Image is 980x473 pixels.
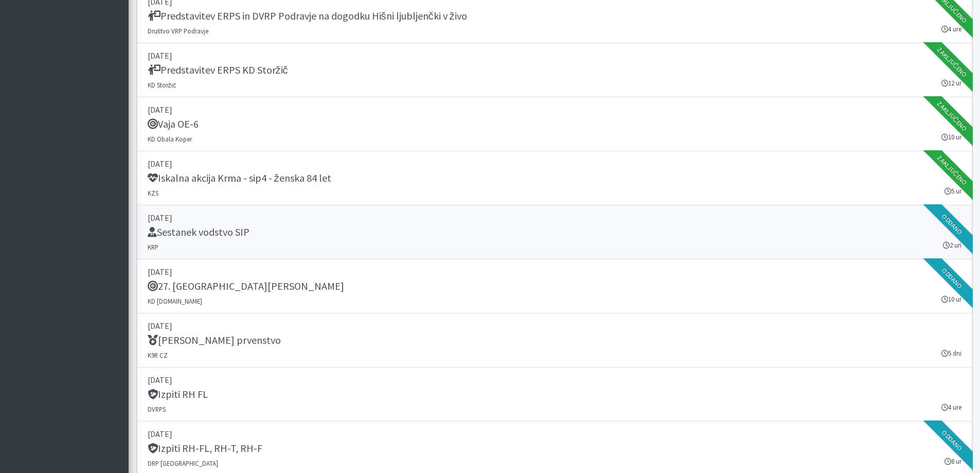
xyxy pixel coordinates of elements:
[148,118,199,130] h5: Vaja OE-6
[148,212,961,224] p: [DATE]
[148,388,208,400] h5: Izpiti RH FL
[137,367,972,422] a: [DATE] Izpiti RH FL DVRPS 4 ure
[137,43,972,97] a: [DATE] Predstavitev ERPS KD Storžič KD Storžič 12 ur Zaključeno
[148,103,961,116] p: [DATE]
[148,442,262,454] h5: Izpiti RH-FL, RH-T, RH-F
[148,172,331,184] h5: Iskalna akcija Krma - sip4 - ženska 84 let
[148,64,288,76] h5: Predstavitev ERPS KD Storžič
[137,259,972,313] a: [DATE] 27. [GEOGRAPHIC_DATA][PERSON_NAME] KD [DOMAIN_NAME] 10 ur Oddano
[137,313,972,367] a: [DATE] [PERSON_NAME] prvenstvo K9R CZ 5 dni
[148,135,192,143] small: KD Obala Koper
[148,351,168,359] small: K9R CZ
[148,459,218,467] small: DRP [GEOGRAPHIC_DATA]
[148,243,158,251] small: KRP
[148,226,250,238] h5: Sestanek vodstvo SIP
[148,189,158,197] small: KZS
[148,428,961,440] p: [DATE]
[137,97,972,151] a: [DATE] Vaja OE-6 KD Obala Koper 10 ur Zaključeno
[148,157,961,170] p: [DATE]
[137,151,972,205] a: [DATE] Iskalna akcija Krma - sip4 - ženska 84 let KZS 5 ur Zaključeno
[148,81,176,89] small: KD Storžič
[148,405,166,413] small: DVRPS
[941,402,961,412] small: 4 ure
[148,374,961,386] p: [DATE]
[137,205,972,259] a: [DATE] Sestanek vodstvo SIP KRP 2 uri Oddano
[148,10,467,22] h5: Predstavitev ERPS in DVRP Podravje na dogodku Hišni ljubljenčki v živo
[148,49,961,62] p: [DATE]
[148,320,961,332] p: [DATE]
[941,348,961,358] small: 5 dni
[148,334,281,346] h5: [PERSON_NAME] prvenstvo
[148,280,344,292] h5: 27. [GEOGRAPHIC_DATA][PERSON_NAME]
[148,266,961,278] p: [DATE]
[148,27,208,35] small: Društvo VRP Podravje
[148,297,202,305] small: KD [DOMAIN_NAME]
